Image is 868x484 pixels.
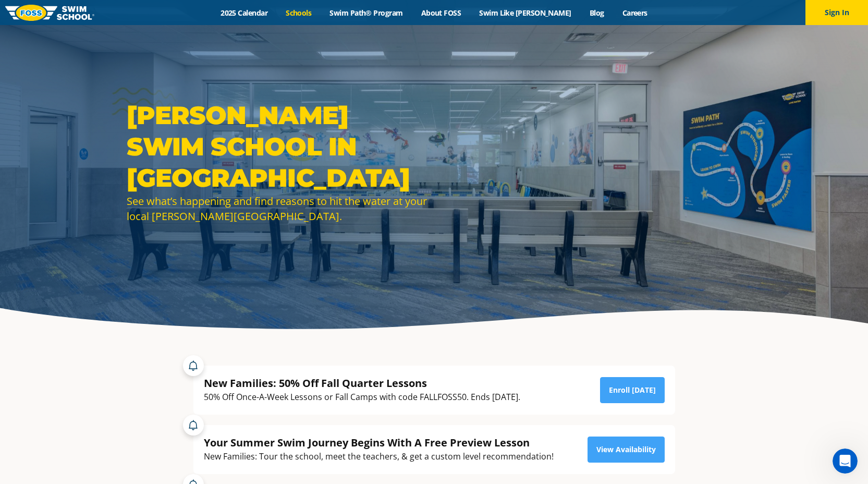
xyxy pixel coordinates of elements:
div: 50% Off Once-A-Week Lessons or Fall Camps with code FALLFOSS50. Ends [DATE]. [204,390,520,404]
div: New Families: Tour the school, meet the teachers, & get a custom level recommendation! [204,450,554,464]
a: Enroll [DATE] [600,377,665,403]
div: Your Summer Swim Journey Begins With A Free Preview Lesson [204,435,554,450]
div: New Families: 50% Off Fall Quarter Lessons [204,376,520,390]
h1: [PERSON_NAME] Swim School in [GEOGRAPHIC_DATA] [127,100,429,193]
a: Careers [613,8,656,18]
div: See what’s happening and find reasons to hit the water at your local [PERSON_NAME][GEOGRAPHIC_DATA]. [127,193,429,224]
a: View Availability [588,437,665,463]
a: About FOSS [412,8,470,18]
img: FOSS Swim School Logo [5,5,94,21]
a: 2025 Calendar [212,8,277,18]
a: Schools [277,8,321,18]
a: Blog [580,8,613,18]
a: Swim Like [PERSON_NAME] [470,8,581,18]
a: Swim Path® Program [321,8,412,18]
iframe: Intercom live chat [833,449,858,474]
